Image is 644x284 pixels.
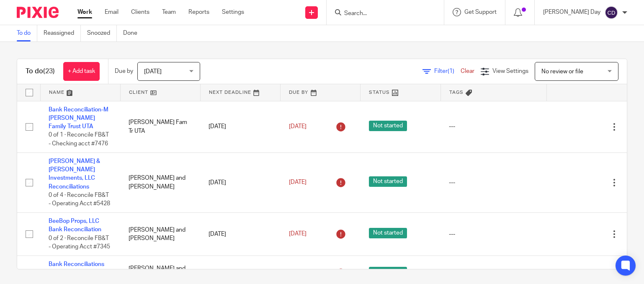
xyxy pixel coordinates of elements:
[144,69,162,75] span: [DATE]
[44,25,81,41] a: Reassigned
[49,107,108,130] a: Bank Reconciliation-M [PERSON_NAME] Family Trust UTA
[448,68,454,74] span: (1)
[200,101,280,152] td: [DATE]
[464,9,497,15] span: Get Support
[289,180,307,186] span: [DATE]
[200,152,280,212] td: [DATE]
[369,121,407,131] span: Not started
[449,90,464,95] span: Tags
[543,8,600,16] p: [PERSON_NAME] Day
[434,68,461,74] span: Filter
[541,69,583,75] span: No review or file
[87,25,117,41] a: Snoozed
[369,176,407,187] span: Not started
[289,231,307,237] span: [DATE]
[49,218,101,232] a: BeeBop Props, LLC Bank Reconciliation
[200,213,280,256] td: [DATE]
[17,25,37,41] a: To do
[115,67,133,75] p: Due by
[26,67,55,76] h1: To do
[120,152,200,212] td: [PERSON_NAME] and [PERSON_NAME]
[449,230,538,238] div: ---
[49,261,104,267] a: Bank Reconciliations
[17,7,59,18] img: Pixie
[289,124,307,129] span: [DATE]
[120,213,200,256] td: [PERSON_NAME] and [PERSON_NAME]
[605,6,618,19] img: svg%3E
[49,132,109,147] span: 0 of 1 · Reconcile FB&T - Checking acct #7476
[49,235,110,250] span: 0 of 2 · Reconcile FB&T - Operating Acct #7345
[49,158,100,190] a: [PERSON_NAME] & [PERSON_NAME] Investments, LLC Reconciliations
[120,101,200,152] td: [PERSON_NAME] Fam Tr UTA
[131,8,149,16] a: Clients
[343,10,419,18] input: Search
[461,68,474,74] a: Clear
[43,68,55,75] span: (23)
[492,68,528,74] span: View Settings
[369,267,407,277] span: Not started
[49,192,110,207] span: 0 of 4 · Reconcile FB&T - Operating Acct #5428
[449,178,538,187] div: ---
[123,25,144,41] a: Done
[188,8,209,16] a: Reports
[449,122,538,131] div: ---
[222,8,244,16] a: Settings
[369,228,407,238] span: Not started
[105,8,118,16] a: Email
[77,8,92,16] a: Work
[449,269,538,277] div: ---
[162,8,176,16] a: Team
[63,62,100,81] a: + Add task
